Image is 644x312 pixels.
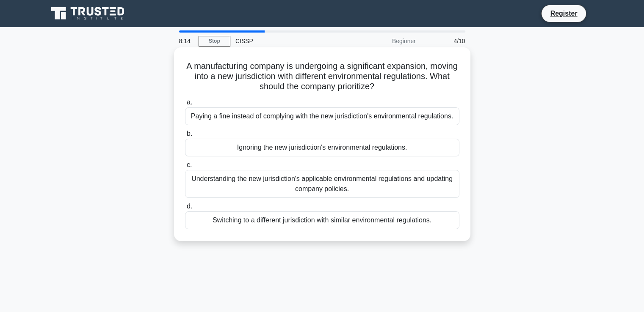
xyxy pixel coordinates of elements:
[187,130,192,137] span: b.
[185,107,459,125] div: Paying a fine instead of complying with the new jurisdiction's environmental regulations.
[545,8,582,19] a: Register
[184,61,460,92] h5: A manufacturing company is undergoing a significant expansion, moving into a new jurisdiction wit...
[185,211,459,229] div: Switching to a different jurisdiction with similar environmental regulations.
[174,33,199,49] div: 8:14
[230,33,347,49] div: CISSP
[187,203,192,210] span: d.
[185,139,459,156] div: Ignoring the new jurisdiction's environmental regulations.
[421,33,470,49] div: 4/10
[187,161,192,168] span: c.
[187,99,192,106] span: a.
[185,170,459,198] div: Understanding the new jurisdiction's applicable environmental regulations and updating company po...
[199,36,230,47] a: Stop
[347,33,421,49] div: Beginner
